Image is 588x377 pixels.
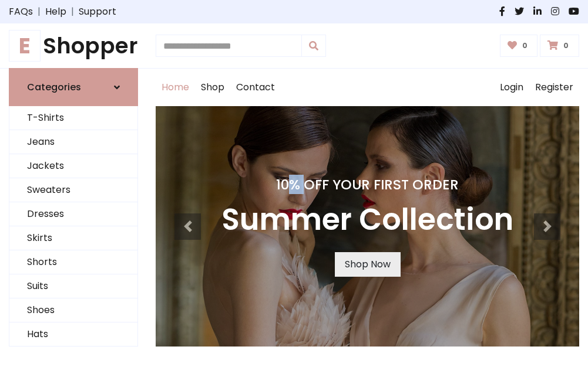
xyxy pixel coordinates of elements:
a: FAQs [9,5,33,19]
a: Help [45,5,66,19]
a: Login [494,69,529,106]
a: Shorts [9,250,137,274]
a: Contact [230,69,281,106]
a: Register [529,69,579,106]
span: 0 [560,40,572,51]
a: Dresses [9,202,137,226]
span: | [66,5,79,19]
a: T-Shirts [9,106,137,130]
h1: Shopper [9,33,138,59]
h4: 10% Off Your First Order [221,176,513,193]
a: Jeans [9,130,137,154]
a: Skirts [9,226,137,250]
h6: Categories [27,81,81,93]
a: EShopper [9,33,138,59]
span: 0 [519,40,530,51]
a: Hats [9,322,137,347]
a: Jackets [9,154,137,178]
a: Shop [195,69,230,106]
span: E [9,30,41,62]
a: Shoes [9,298,137,322]
a: Shop Now [335,252,401,277]
a: 0 [500,35,538,57]
a: Categories [9,68,138,106]
a: Home [156,69,195,106]
a: 0 [540,35,579,57]
a: Support [79,5,116,19]
a: Sweaters [9,178,137,202]
span: | [33,5,45,19]
h3: Summer Collection [221,202,513,238]
a: Suits [9,274,137,298]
